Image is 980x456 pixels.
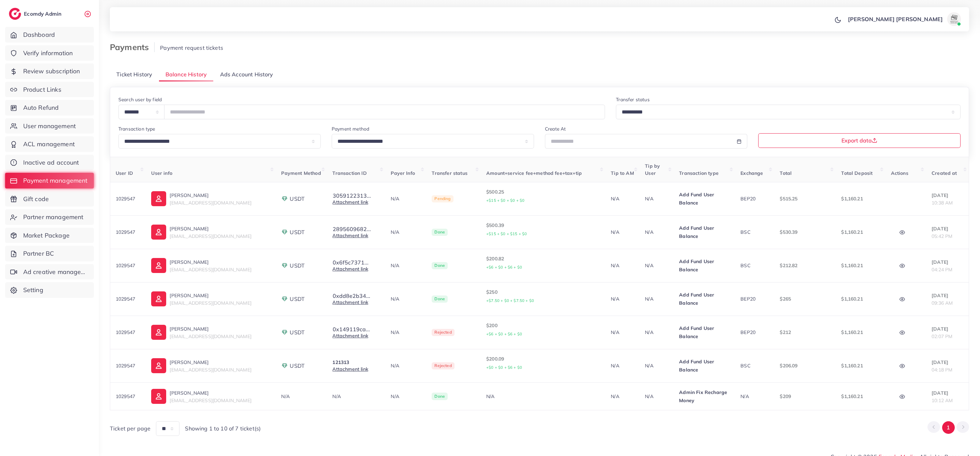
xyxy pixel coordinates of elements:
a: Setting [5,282,94,298]
img: ic-user-info.36bf1079.svg [151,258,166,273]
a: Payment management [5,173,94,188]
p: N/A [391,228,421,236]
p: $200 [486,321,600,338]
span: 04:24 PM [932,267,952,273]
p: N/A [645,195,668,203]
span: [EMAIL_ADDRESS][DOMAIN_NAME] [170,300,251,306]
p: [PERSON_NAME] [170,225,251,233]
span: USDT [290,295,305,303]
p: $212.82 [780,261,830,270]
p: [PERSON_NAME] [170,291,251,300]
p: $515.25 [780,195,830,203]
p: N/A [645,261,668,270]
p: [DATE] [932,325,963,333]
p: $500.39 [486,221,600,238]
img: ic-user-info.36bf1079.svg [151,191,166,206]
p: N/A [391,295,421,303]
p: $250 [486,288,600,305]
label: Transfer status [616,96,649,103]
p: N/A [611,362,634,370]
button: 0xdd8e2b34... [332,293,371,299]
small: +$7.50 + $0 + $7.50 + $0 [486,298,534,303]
p: [DATE] [932,225,963,233]
button: 0x149119ca... [332,326,370,332]
a: Market Package [5,228,94,243]
label: Payment method [332,125,369,132]
p: $1,160.21 [841,195,880,203]
label: Transaction type [118,125,155,132]
a: Gift code [5,191,94,207]
span: USDT [290,329,305,336]
p: N/A [645,392,668,400]
span: Market Package [23,231,70,240]
a: logoEcomdy Admin [9,8,63,20]
span: Setting [23,286,43,294]
span: Export data [841,138,877,143]
span: Inactive ad account [23,158,79,167]
span: $209 [780,393,791,399]
span: Exchange [740,170,763,176]
p: Add Fund User Balance [679,291,730,307]
img: ic-user-info.36bf1079.svg [151,325,166,340]
img: avatar [947,12,961,26]
p: N/A [391,195,421,203]
a: Attachment link [332,366,368,372]
span: Payment request tickets [160,44,223,51]
a: [PERSON_NAME] [PERSON_NAME]avatar [844,12,964,26]
div: BSC [740,262,769,269]
img: payment [281,262,288,269]
span: Showing 1 to 10 of 7 ticket(s) [185,425,261,432]
span: 10:12 AM [932,397,953,404]
p: $265 [780,295,830,303]
img: ic-user-info.36bf1079.svg [151,225,166,240]
p: N/A [645,295,668,303]
span: Product Links [23,85,61,94]
a: Verify information [5,45,94,61]
p: N/A [611,228,634,236]
span: Ads Account History [220,71,273,78]
p: N/A [611,261,634,270]
span: User ID [116,170,133,176]
span: Ad creative management [23,268,89,276]
img: payment [281,329,288,336]
span: USDT [290,262,305,270]
h2: Ecomdy Admin [24,11,63,17]
p: Add Fund User Balance [679,324,730,340]
span: Transaction type [679,170,719,176]
span: Dashboard [23,30,55,39]
small: +$0 + $0 + $6 + $0 [486,365,522,370]
p: 1029547 [116,261,140,270]
span: 04:18 PM [932,367,952,373]
span: Created at [932,170,957,176]
p: $530.39 [780,228,830,236]
span: [EMAIL_ADDRESS][DOMAIN_NAME] [170,333,251,339]
p: [PERSON_NAME] [170,191,251,199]
p: 1029547 [116,228,140,236]
small: +$15 + $0 + $15 + $0 [486,231,527,236]
span: [EMAIL_ADDRESS][DOMAIN_NAME] [170,397,251,404]
span: Payment management [23,176,88,185]
span: Partner BC [23,249,54,258]
span: 09:36 AM [932,300,953,306]
img: ic-user-info.36bf1079.svg [151,291,166,306]
span: Pending [432,195,453,203]
p: N/A [611,328,634,336]
p: $1,160.21 [841,362,880,370]
span: 10:38 AM [932,200,953,206]
a: Ad creative management [5,264,94,280]
span: Ticket per page [110,425,150,432]
span: [EMAIL_ADDRESS][DOMAIN_NAME] [170,267,251,273]
span: Tip to AM [611,170,634,176]
span: 05:42 PM [932,233,952,239]
button: Go to page 1 [942,421,955,434]
p: $1,160.21 [841,328,880,336]
img: ic-user-info.36bf1079.svg [151,389,166,404]
p: $500.25 [486,188,600,204]
a: ACL management [5,136,94,152]
span: Done [432,393,448,400]
label: Search user by field [118,96,162,103]
span: [EMAIL_ADDRESS][DOMAIN_NAME] [170,200,251,206]
span: Done [432,295,448,303]
button: 0x6f5c7371... [332,259,369,265]
p: $212 [780,328,830,336]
